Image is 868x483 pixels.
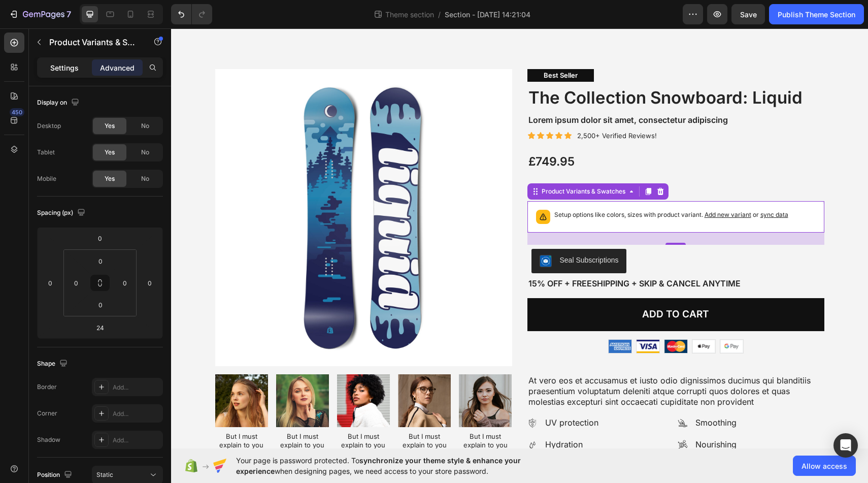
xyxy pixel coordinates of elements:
div: Position [37,468,74,482]
p: Hydration [374,411,427,422]
button: 7 [4,4,76,24]
input: 0 [142,275,157,291]
span: Yes [105,148,115,157]
span: sync data [589,182,617,190]
p: But I must explain to you how [167,404,218,430]
p: Best Seller [373,43,407,51]
input: 0 [90,231,110,246]
p: UV protection [374,389,427,400]
input: 24 [90,320,110,335]
div: Spacing (px) [37,206,87,220]
input: 0 [43,275,58,291]
div: Corner [37,409,57,418]
span: No [141,121,149,131]
span: No [141,174,149,183]
p: Settings [50,62,79,73]
input: 0px [117,275,132,291]
span: synchronize your theme style & enhance your experience [236,456,521,475]
img: gempages_432750572815254551-9079937c-4cf3-4b8f-80e4-2f91f4b00355.svg [521,311,544,325]
img: gempages_432750572815254551-cf35b9d8-7bbe-4d48-be2c-4abd79495a92.svg [438,311,460,325]
span: / [438,9,441,20]
img: gempages_432750572815254551-0c95f9c1-099d-4086-9d88-1d93c9ef4665.png [227,346,280,399]
button: Add to cart [356,270,653,303]
h1: The Collection Snowboard: Liquid [356,57,653,81]
p: Smoothing [524,389,565,400]
button: Save [731,4,765,24]
button: Allow access [793,456,856,476]
p: Setup options like colors, sizes with product variant. [383,181,617,191]
span: or [580,182,617,190]
div: Add to cart [471,280,538,293]
span: No [141,148,149,157]
div: Open Intercom Messenger [833,433,858,458]
p: Advanced [100,62,135,73]
div: 450 [10,108,24,116]
img: gempages_432750572815254551-5a8b80f4-bb23-4b06-9514-6a4d8754e410.svg [549,311,572,325]
span: Section - [DATE] 14:21:04 [445,9,530,20]
p: 15% off + Freeshipping + Skip & Cancel Anytime [357,250,652,261]
span: Allow access [802,461,847,471]
span: Your page is password protected. To when designing pages, we need access to your store password. [236,455,560,476]
div: Undo/Redo [171,4,212,24]
p: 2,500+ Verified Reviews! [406,103,486,112]
div: Border [37,382,57,392]
img: gempages_432750572815254551-1094caf3-5d81-4c6c-9b03-9138e47850ec.svg [493,311,516,325]
img: gempages_432750572815254551-239c26f6-7375-4b9e-aacc-41ee16c45e61.png [105,346,158,399]
div: Shape [37,357,70,371]
span: Add new variant [533,182,580,190]
span: Theme section [383,9,436,20]
div: Seal Subscriptions [389,227,448,237]
p: 7 [66,8,71,20]
span: Save [740,10,757,19]
p: But I must explain to you how [45,404,96,430]
img: gempages_432750572815254551-13ee47da-686b-4e71-bbb1-e348599a9d73.png [288,346,341,399]
div: Add... [113,383,160,392]
p: Lorem ipsum dolor sit amet, consectetur adipiscing [357,86,652,97]
div: Add... [113,436,160,445]
div: Desktop [37,121,61,131]
input: 0px [90,297,111,312]
img: gempages_432750572815254551-0884be54-7d3c-49da-bbe4-1891b736d582.svg [465,311,488,325]
div: Display on [37,96,81,110]
img: gempages_432750572815254551-96333449-bc96-4a9b-b5ad-ebfb932cae9a.png [44,346,97,399]
div: £749.95 [356,125,653,142]
div: Tablet [37,148,55,157]
div: Add... [113,409,160,418]
p: Product Variants & Swatches [49,36,136,48]
div: Publish Theme Section [778,9,855,20]
span: Static [96,471,113,478]
iframe: Design area [171,28,868,448]
span: Yes [105,174,115,183]
div: Mobile [37,174,56,183]
p: But I must explain to you how [289,404,340,430]
p: Nourishing [524,411,565,422]
p: But I must explain to you how [106,404,157,430]
input: 0px [90,253,111,269]
button: Seal Subscriptions [360,220,456,245]
p: At vero eos et accusamus et iusto odio dignissimos ducimus qui blanditiis praesentium voluptatum ... [357,347,652,378]
p: Bundle & Save [357,155,652,166]
button: Publish Theme Section [769,4,864,24]
p: But I must explain to you how [228,404,279,430]
img: gempages_432750572815254551-61653f04-2433-420c-8772-9012b78b3d83.png [166,346,219,399]
img: SealSubscriptions.png [369,227,381,239]
span: Yes [105,121,115,131]
div: Product Variants & Swatches [369,158,456,168]
div: Shadow [37,435,60,444]
input: 0px [69,275,84,291]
